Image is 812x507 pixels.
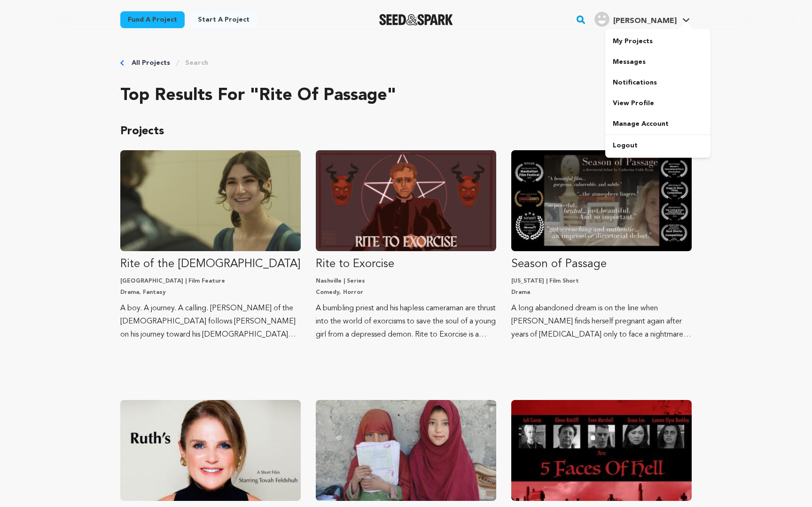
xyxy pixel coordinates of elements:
a: My Projects [605,31,710,52]
a: Notifications [605,72,710,93]
p: Comedy, Horror [316,289,496,296]
a: View Profile [605,93,710,114]
span: Alexis C.'s Profile [593,10,692,30]
a: Messages [605,52,710,72]
p: Drama [511,289,692,296]
p: A boy. A journey. A calling. [PERSON_NAME] of the [DEMOGRAPHIC_DATA] follows [PERSON_NAME] on his... [120,302,301,341]
p: Nashville | Series [316,277,496,285]
div: Alexis C.'s Profile [594,12,677,27]
span: [PERSON_NAME] [613,17,677,25]
img: user.png [594,12,609,27]
div: Breadcrumb [120,58,692,68]
a: Fund Rite of the Shaman [120,150,301,341]
p: Rite to Exorcise [316,257,496,272]
a: All Projects [132,58,170,68]
p: Rite of the [DEMOGRAPHIC_DATA] [120,257,301,272]
p: Drama, Fantasy [120,289,301,296]
p: A long abandoned dream is on the line when [PERSON_NAME] finds herself pregnant again after years... [511,302,692,341]
p: Projects [120,124,692,139]
a: Alexis C.'s Profile [593,10,692,27]
p: [US_STATE] | Film Short [511,277,692,285]
h2: Top results for "rite of passage" [120,86,692,105]
a: Seed&Spark Homepage [379,14,453,25]
a: Fund Season of Passage [511,150,692,341]
a: Fund a project [120,11,185,28]
p: [GEOGRAPHIC_DATA] | Film Feature [120,277,301,285]
img: Seed&Spark Logo Dark Mode [379,14,453,25]
a: Fund Rite to Exorcise [316,150,496,341]
a: Start a project [190,11,257,28]
a: Logout [605,135,710,156]
a: Search [185,58,208,68]
p: Season of Passage [511,257,692,272]
a: Manage Account [605,114,710,134]
p: A bumbling priest and his hapless cameraman are thrust into the world of exorcisms to save the so... [316,302,496,341]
